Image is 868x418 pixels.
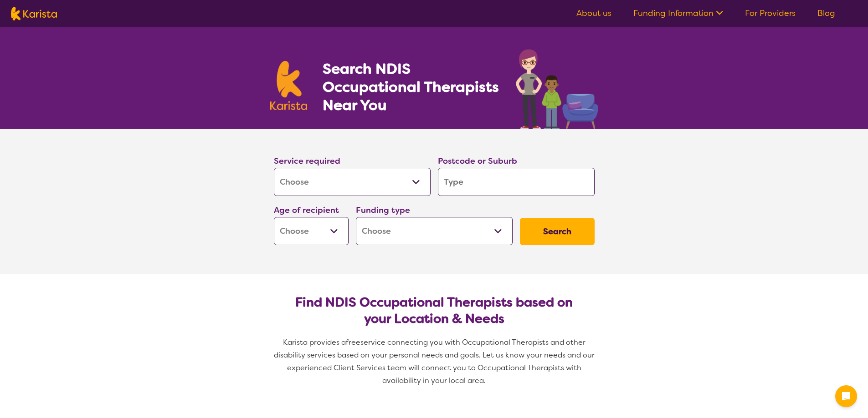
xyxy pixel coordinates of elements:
[516,49,598,129] img: occupational-therapy
[346,337,360,347] span: free
[274,337,596,385] span: service connecting you with Occupational Therapists and other disability services based on your p...
[274,156,340,166] label: Service required
[817,8,835,19] a: Blog
[11,7,57,20] img: Karista logo
[283,337,346,347] span: Karista provides a
[520,218,595,245] button: Search
[745,8,796,19] a: For Providers
[438,168,595,196] input: Type
[633,8,723,19] a: Funding Information
[270,61,308,110] img: Karista logo
[323,60,500,114] h1: Search NDIS Occupational Therapists Near You
[274,205,339,216] label: Age of recipient
[438,156,517,166] label: Postcode or Suburb
[356,205,410,216] label: Funding type
[281,294,587,327] h2: Find NDIS Occupational Therapists based on your Location & Needs
[576,8,611,19] a: About us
